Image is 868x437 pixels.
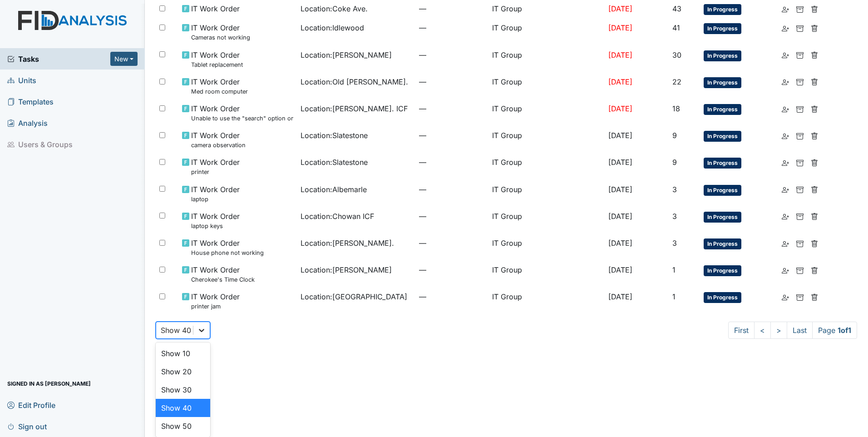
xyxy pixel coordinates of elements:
[704,131,741,142] span: In Progress
[301,22,364,33] span: Location : Idlewood
[796,184,804,195] a: Archive
[488,180,605,207] td: IT Group
[728,322,755,339] a: First
[796,3,804,14] a: Archive
[672,4,681,13] span: 43
[419,238,485,248] span: —
[301,238,394,248] span: Location : [PERSON_NAME].
[488,126,605,153] td: IT Group
[811,3,818,14] a: Delete
[811,50,818,60] a: Delete
[811,130,818,141] a: Delete
[191,114,293,123] small: Unable to use the "search" option on cameras.
[704,77,741,88] span: In Progress
[156,399,210,417] div: Show 40
[488,234,605,261] td: IT Group
[704,104,741,115] span: In Progress
[419,264,485,275] span: —
[191,184,240,204] span: IT Work Order laptop
[796,22,804,33] a: Archive
[7,419,47,433] span: Sign out
[672,23,680,32] span: 41
[796,50,804,60] a: Archive
[191,222,240,230] small: laptop keys
[488,207,605,234] td: IT Group
[191,76,248,96] span: IT Work Order Med room computer
[419,76,485,87] span: —
[191,291,240,311] span: IT Work Order printer jam
[608,238,632,248] span: [DATE]
[796,291,804,302] a: Archive
[191,157,240,176] span: IT Work Order printer
[672,158,677,167] span: 9
[608,23,632,32] span: [DATE]
[191,248,264,257] small: House phone not working
[191,130,246,149] span: IT Work Order camera observation
[608,104,632,113] span: [DATE]
[704,212,741,223] span: In Progress
[191,22,250,42] span: IT Work Order Cameras not working
[770,322,787,339] a: >
[811,184,818,195] a: Delete
[796,103,804,114] a: Archive
[191,60,243,69] small: Tablet replacement
[488,99,605,126] td: IT Group
[301,291,407,302] span: Location : [GEOGRAPHIC_DATA]
[191,33,250,42] small: Cameras not working
[704,265,741,276] span: In Progress
[704,23,741,34] span: In Progress
[488,261,605,288] td: IT Group
[608,131,632,140] span: [DATE]
[301,3,368,14] span: Location : Coke Ave.
[811,211,818,222] a: Delete
[7,54,110,65] a: Tasks
[796,157,804,168] a: Archive
[7,94,54,109] span: Templates
[419,50,485,60] span: —
[704,158,741,169] span: In Progress
[812,322,857,339] span: Page
[672,212,677,221] span: 3
[191,3,240,14] span: IT Work Order
[7,116,48,130] span: Analysis
[672,104,680,113] span: 18
[156,344,210,363] div: Show 10
[811,291,818,302] a: Delete
[156,417,210,435] div: Show 50
[704,292,741,303] span: In Progress
[191,103,293,123] span: IT Work Order Unable to use the "search" option on cameras.
[419,211,485,222] span: —
[672,50,681,60] span: 30
[301,130,368,141] span: Location : Slatestone
[156,363,210,381] div: Show 20
[787,322,813,339] a: Last
[811,157,818,168] a: Delete
[488,153,605,180] td: IT Group
[811,76,818,87] a: Delete
[704,50,741,61] span: In Progress
[672,292,676,301] span: 1
[191,50,243,69] span: IT Work Order Tablet replacement
[608,4,632,13] span: [DATE]
[191,238,264,257] span: IT Work Order House phone not working
[191,264,255,284] span: IT Work Order Cherokee's Time Clock
[811,22,818,33] a: Delete
[161,325,191,336] div: Show 40
[191,168,240,176] small: printer
[301,103,408,114] span: Location : [PERSON_NAME]. ICF
[419,22,485,33] span: —
[488,73,605,99] td: IT Group
[191,141,246,149] small: camera observation
[796,264,804,275] a: Archive
[796,238,804,248] a: Archive
[608,158,632,167] span: [DATE]
[7,73,36,87] span: Units
[419,130,485,141] span: —
[191,211,240,230] span: IT Work Order laptop keys
[811,103,818,114] a: Delete
[301,184,367,195] span: Location : Albemarle
[811,238,818,248] a: Delete
[672,185,677,194] span: 3
[301,211,374,222] span: Location : Chowan ICF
